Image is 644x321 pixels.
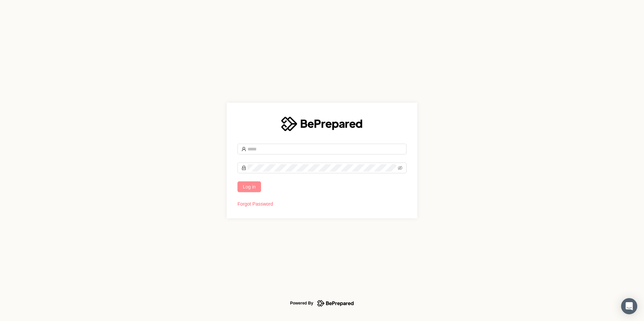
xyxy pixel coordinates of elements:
[243,183,256,190] span: Log in
[621,298,637,314] div: Open Intercom Messenger
[237,201,273,207] a: Forgot Password
[290,299,313,307] div: Powered By
[398,166,402,170] span: eye-invisible
[237,181,261,192] button: Log in
[241,147,246,151] span: user
[241,166,246,170] span: lock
